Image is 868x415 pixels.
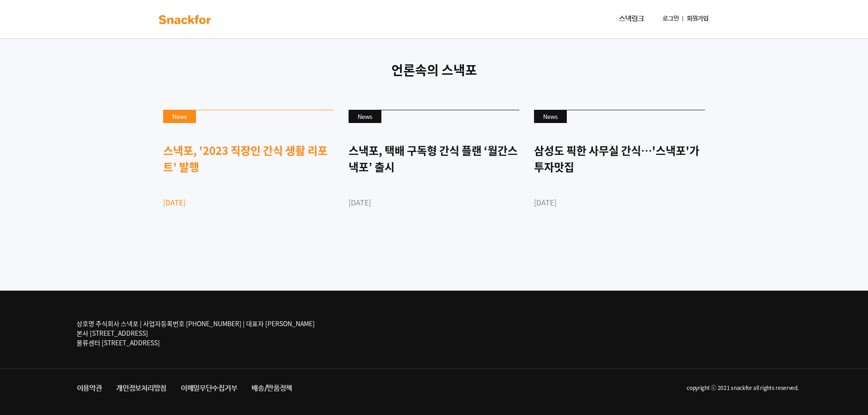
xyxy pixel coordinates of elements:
a: 스낵링크 [615,10,648,28]
div: 스낵포, 택배 구독형 간식 플랜 ‘월간스낵포’ 출시 [349,142,519,175]
div: [DATE] [534,197,705,208]
a: 회원가입 [683,10,712,27]
div: News [349,110,381,123]
a: 배송/반품정책 [244,380,299,397]
p: 언론속의 스낵포 [156,61,712,80]
a: 개인정보처리방침 [109,380,174,397]
a: News 스낵포, 택배 구독형 간식 플랜 ‘월간스낵포’ 출시 [DATE] [349,110,519,240]
p: 상호명 주식회사 스낵포 | 사업자등록번호 [PHONE_NUMBER] | 대표자 [PERSON_NAME] 본사 [STREET_ADDRESS] 물류센터 [STREET_ADDRESS] [77,319,315,348]
div: 스낵포, '2023 직장인 간식 생활 리포트' 발행 [163,142,334,175]
li: copyright ⓒ 2021 snackfor all rights reserved. [299,380,798,397]
a: 이메일무단수집거부 [174,380,244,397]
img: background-main-color.svg [156,12,214,27]
a: News 삼성도 픽한 사무실 간식…'스낵포'가 투자맛집 [DATE] [534,110,705,240]
a: 로그인 [659,10,683,27]
div: News [534,110,567,123]
div: News [163,110,196,123]
a: News 스낵포, '2023 직장인 간식 생활 리포트' 발행 [DATE] [163,110,334,240]
div: [DATE] [349,197,519,208]
div: 삼성도 픽한 사무실 간식…'스낵포'가 투자맛집 [534,142,705,175]
a: 이용약관 [70,380,109,397]
div: [DATE] [163,197,334,208]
